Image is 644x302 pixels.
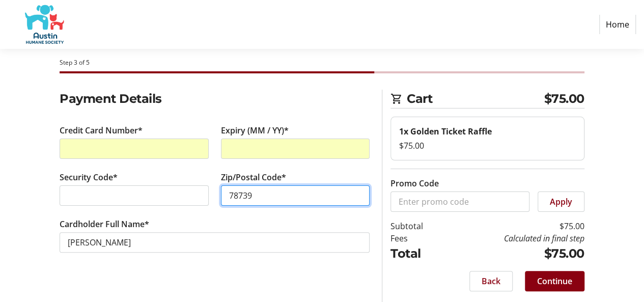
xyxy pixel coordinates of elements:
[221,171,286,183] label: Zip/Postal Code*
[537,275,572,287] span: Continue
[482,275,500,287] span: Back
[60,90,370,108] h2: Payment Details
[599,15,636,34] a: Home
[60,58,584,67] div: Step 3 of 5
[446,244,584,263] td: $75.00
[544,90,584,108] span: $75.00
[68,143,200,155] iframe: Secure card number input frame
[60,171,118,183] label: Security Code*
[446,232,584,244] td: Calculated in final step
[399,140,576,152] div: $75.00
[550,196,572,208] span: Apply
[390,191,529,212] input: Enter promo code
[60,218,149,230] label: Cardholder Full Name*
[407,90,544,108] span: Cart
[60,124,143,136] label: Credit Card Number*
[390,220,446,232] td: Subtotal
[8,4,80,45] img: Austin Humane Society's Logo
[525,271,584,291] button: Continue
[68,189,200,202] iframe: Secure CVC input frame
[446,220,584,232] td: $75.00
[538,191,584,212] button: Apply
[399,126,492,137] strong: 1x Golden Ticket Raffle
[469,271,513,291] button: Back
[390,177,439,189] label: Promo Code
[229,143,361,155] iframe: Secure expiration date input frame
[60,232,370,253] input: Card Holder Name
[390,244,446,263] td: Total
[221,185,370,206] input: Zip/Postal Code
[390,232,446,244] td: Fees
[221,124,289,136] label: Expiry (MM / YY)*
